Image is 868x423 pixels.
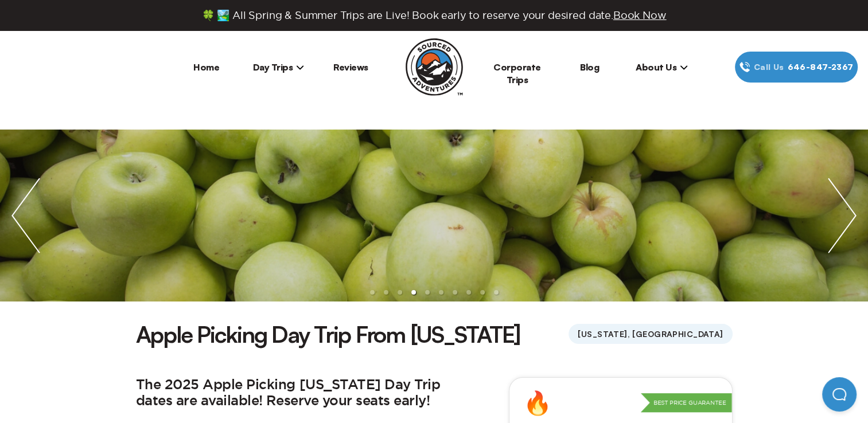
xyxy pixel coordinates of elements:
[613,10,667,21] span: Book Now
[453,290,457,295] li: slide item 7
[493,61,541,85] a: Corporate Trips
[816,130,868,301] img: next slide / item
[136,377,457,410] h2: The 2025 Apple Picking [US_STATE] Day Trip dates are available! Reserve your seats early!
[735,52,858,83] a: Call Us646‍-847‍-2367
[333,61,368,73] a: Reviews
[480,290,485,295] li: slide item 9
[750,61,788,73] span: Call Us
[439,290,443,295] li: slide item 6
[253,61,305,73] span: Day Trips
[384,290,388,295] li: slide item 2
[787,61,853,73] span: 646‍-847‍-2367
[569,324,732,344] span: [US_STATE], [GEOGRAPHIC_DATA]
[398,290,402,295] li: slide item 3
[466,290,471,295] li: slide item 8
[193,61,219,73] a: Home
[641,393,732,413] p: Best Price Guarantee
[523,391,552,414] div: 🔥
[136,319,521,350] h1: Apple Picking Day Trip From [US_STATE]
[202,9,667,22] span: 🍀 🏞️ All Spring & Summer Trips are Live! Book early to reserve your desired date.
[636,61,688,73] span: About Us
[425,290,430,295] li: slide item 5
[494,290,499,295] li: slide item 10
[406,38,463,96] img: Sourced Adventures company logo
[580,61,599,73] a: Blog
[370,290,375,295] li: slide item 1
[822,377,857,412] iframe: Help Scout Beacon - Open
[411,290,416,295] li: slide item 4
